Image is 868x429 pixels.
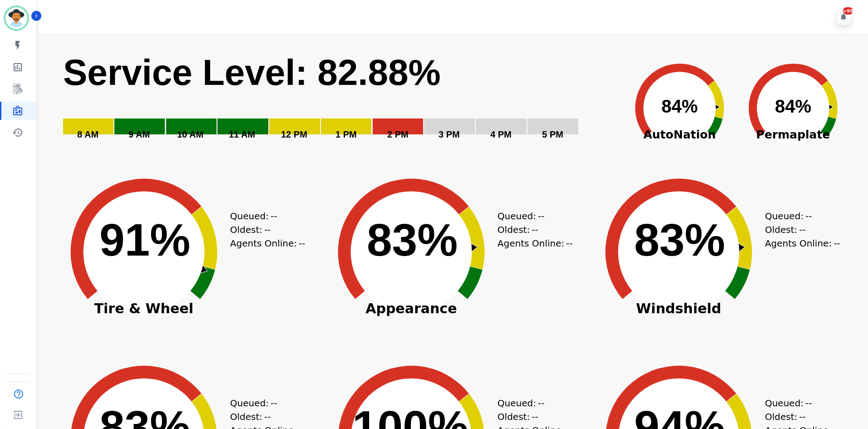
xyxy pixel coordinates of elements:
div: Oldest: [230,223,298,237]
div: Queued: [765,209,833,223]
div: Oldest: [230,410,298,424]
div: Queued: [765,396,833,410]
text: 4 PM [490,129,512,139]
div: Queued: [498,209,566,223]
span: -- [264,223,271,237]
text: 10 AM [177,129,203,139]
text: 2 PM [387,129,409,139]
text: 8 AM [77,129,99,139]
span: -- [264,410,271,424]
span: Permaplate [736,126,850,143]
text: 12 PM [281,129,307,139]
div: +99 [843,7,853,15]
text: 1 PM [335,129,357,139]
text: 91% [99,214,190,265]
text: Service Level: 82.88% [63,52,441,93]
span: Appearance [321,304,502,313]
span: Windshield [588,304,769,313]
div: Queued: [498,396,566,410]
span: -- [299,237,305,250]
text: 84% [661,96,698,116]
text: 83% [634,214,725,265]
div: Agents Online: [498,237,575,250]
span: -- [532,223,538,237]
div: Oldest: [498,223,566,237]
span: -- [799,410,805,424]
text: 9 AM [128,129,150,139]
text: 84% [775,96,811,116]
span: Tire & Wheel [53,304,235,313]
span: -- [805,209,812,223]
svg: Service Level: 0% [62,50,621,153]
span: -- [532,410,538,424]
text: 3 PM [439,129,460,139]
span: -- [271,396,277,410]
img: Bordered avatar [5,7,27,29]
div: Oldest: [765,223,833,237]
div: Oldest: [765,410,833,424]
div: Queued: [230,209,298,223]
div: Oldest: [498,410,566,424]
text: 11 AM [229,129,255,139]
span: -- [566,237,572,250]
span: AutoNation [623,126,736,143]
div: Queued: [230,396,298,410]
text: 5 PM [542,129,563,139]
span: -- [833,237,840,250]
span: -- [271,209,277,223]
span: -- [538,209,544,223]
div: Agents Online: [230,237,307,250]
div: Agents Online: [765,237,842,250]
span: -- [799,223,805,237]
span: -- [805,396,812,410]
span: -- [538,396,544,410]
text: 83% [367,214,458,265]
